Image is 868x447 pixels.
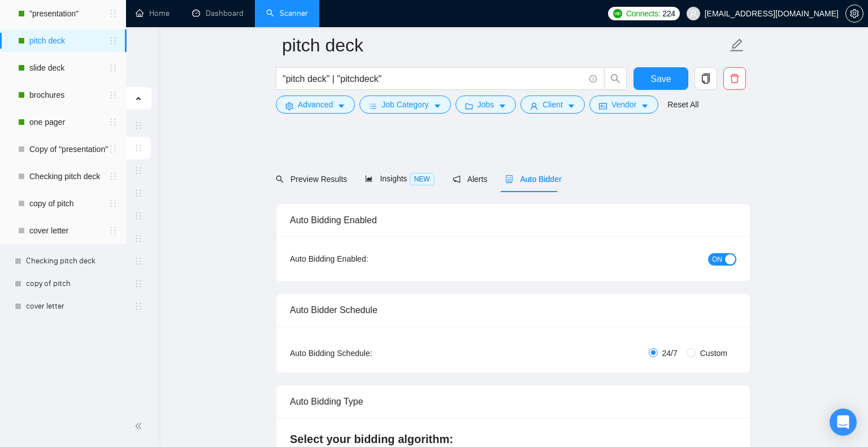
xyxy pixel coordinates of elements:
[604,67,627,90] button: search
[337,102,345,110] span: caret-down
[290,204,736,236] div: Auto Bidding Enabled
[542,98,563,111] span: Client
[520,96,585,114] button: userClientcaret-down
[730,38,744,53] span: edit
[498,102,506,110] span: caret-down
[26,137,134,159] a: pitch deck
[266,8,308,18] a: searchScanner
[599,102,607,110] span: idcard
[712,253,722,266] span: ON
[7,250,151,272] li: Checking pitch deck
[7,182,151,205] li: brochures
[696,347,732,359] span: Custom
[589,96,658,114] button: idcardVendorcaret-down
[276,96,355,114] button: settingAdvancedcaret-down
[650,72,671,86] span: Save
[723,67,746,90] button: delete
[26,159,134,182] a: slide deck
[7,137,151,159] li: pitch deck
[613,9,622,18] img: upwork-logo.png
[633,67,688,90] button: Save
[530,102,538,110] span: user
[26,182,134,205] a: brochures
[276,175,284,183] span: search
[134,211,143,220] span: holder
[505,175,513,183] span: robot
[830,409,857,436] div: Open Intercom Messenger
[453,175,488,184] span: Alerts
[605,73,626,84] span: search
[455,96,517,114] button: folderJobscaret-down
[381,98,428,111] span: Job Category
[7,114,151,137] li: "presentation"
[365,175,373,183] span: area-chart
[695,73,717,84] span: copy
[298,98,333,111] span: Advanced
[16,93,74,103] span: My Scanners
[26,295,134,318] a: cover letter
[26,114,134,137] a: "presentation"
[134,302,143,311] span: holder
[290,431,736,447] h4: Select your bidding algorithm:
[16,60,142,83] a: New Scanner
[26,227,134,250] a: Copy of "presentation"
[10,5,18,23] img: logo
[567,102,575,110] span: caret-down
[505,175,561,184] span: Auto Bidder
[7,227,151,250] li: Copy of "presentation"
[662,7,675,20] span: 224
[465,102,473,110] span: folder
[658,347,682,359] span: 24/7
[410,173,435,185] span: NEW
[7,272,151,295] li: copy of pitch
[845,9,863,18] a: setting
[192,8,244,18] a: dashboardDashboard
[283,72,584,86] input: Search Freelance Jobs...
[7,36,67,60] span: Scanner
[689,10,697,18] span: user
[626,7,660,20] span: Connects:
[695,67,717,90] button: copy
[641,102,649,110] span: caret-down
[26,272,134,295] a: copy of pitch
[846,9,863,18] span: setting
[7,205,151,227] li: one pager
[134,234,143,243] span: holder
[134,189,143,198] span: holder
[134,279,143,288] span: holder
[845,5,863,23] button: setting
[26,205,134,227] a: one pager
[276,175,347,184] span: Preview Results
[7,295,151,318] li: cover letter
[478,98,494,111] span: Jobs
[282,31,727,59] input: Scanner name...
[16,94,24,102] span: search
[7,60,151,83] li: New Scanner
[589,75,597,83] span: info-circle
[359,96,450,114] button: barsJob Categorycaret-down
[433,102,441,110] span: caret-down
[26,250,134,272] a: Checking pitch deck
[134,121,143,130] span: holder
[667,98,698,111] a: Reset All
[285,102,293,110] span: setting
[369,102,377,110] span: bars
[136,8,170,18] a: homeHome
[290,253,439,265] div: Auto Bidding Enabled:
[365,174,434,183] span: Insights
[29,93,74,103] span: My Scanners
[290,385,736,418] div: Auto Bidding Type
[453,175,461,183] span: notification
[134,144,143,153] span: holder
[290,294,736,326] div: Auto Bidder Schedule
[7,159,151,182] li: slide deck
[134,257,143,266] span: holder
[134,420,146,432] span: double-left
[290,347,439,359] div: Auto Bidding Schedule:
[724,73,745,84] span: delete
[611,98,636,111] span: Vendor
[134,166,143,175] span: holder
